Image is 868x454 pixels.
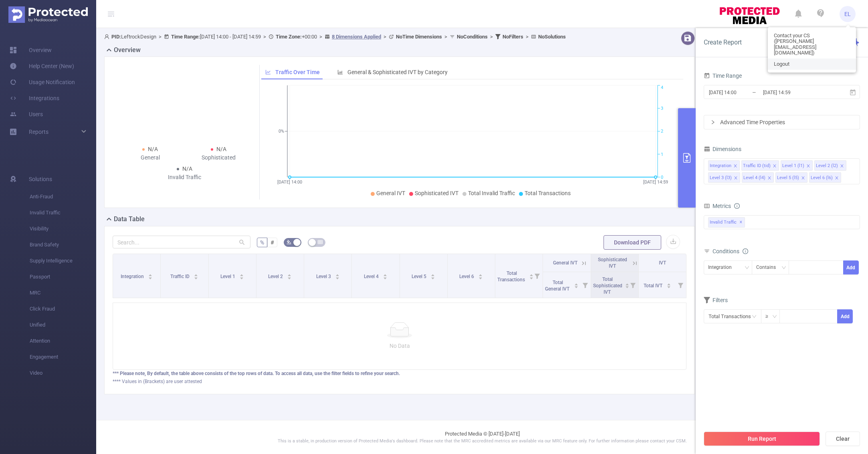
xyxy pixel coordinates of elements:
[708,217,745,228] span: Invalid Traffic
[30,189,96,205] span: Anti-Fraud
[704,203,731,209] span: Metrics
[811,173,833,183] div: Level 6 (l6)
[317,34,325,40] span: >
[116,153,184,162] div: General
[713,248,748,254] span: Conditions
[704,432,820,446] button: Run Report
[182,165,192,172] span: N/A
[239,273,244,278] div: Sort
[604,235,661,250] button: Download PDF
[113,236,250,248] input: Search...
[383,273,388,278] div: Sort
[287,276,292,278] i: icon: caret-down
[171,34,200,40] b: Time Range:
[116,438,848,445] p: This is a stable, in production version of Protected Media's dashboard. Please note that the MRC ...
[148,276,153,278] i: icon: caret-down
[468,190,515,196] span: Total Invalid Traffic
[96,420,868,454] footer: Protected Media © [DATE]-[DATE]
[781,160,813,171] li: Level 1 (l1)
[148,146,158,152] span: N/A
[148,273,153,275] i: icon: caret-up
[396,34,442,40] b: No Time Dimensions
[733,164,737,169] i: icon: close
[666,282,671,287] div: Sort
[30,237,96,253] span: Brand Safety
[431,273,435,275] i: icon: caret-up
[704,297,728,303] span: Filters
[216,146,226,152] span: N/A
[781,265,786,271] i: icon: down
[734,176,738,181] i: icon: close
[113,378,686,385] div: **** Values in (Brackets) are user attested
[148,273,153,278] div: Sort
[275,69,320,75] span: Traffic Over Time
[708,87,773,98] input: Start date
[29,129,48,135] span: Reports
[840,164,844,169] i: icon: close
[279,129,284,134] tspan: 0%
[121,274,145,279] span: Integration
[30,205,96,221] span: Invalid Traffic
[772,314,777,320] i: icon: down
[743,161,771,171] div: Traffic ID (tid)
[553,260,577,266] span: General IVT
[627,272,638,298] i: Filter menu
[30,365,96,381] span: Video
[704,38,742,46] span: Create Report
[598,257,627,269] span: Sophisticated IVT
[220,274,236,279] span: Level 1
[30,285,96,301] span: MRC
[194,273,198,278] div: Sort
[459,274,475,279] span: Level 6
[287,240,291,244] i: icon: bg-colors
[29,171,52,187] span: Solutions
[156,34,164,40] span: >
[261,34,268,40] span: >
[277,180,302,185] tspan: [DATE] 14:00
[30,317,96,333] span: Unified
[708,261,737,274] div: Integration
[478,276,483,278] i: icon: caret-down
[287,273,292,278] div: Sort
[194,276,198,278] i: icon: caret-down
[240,276,244,278] i: icon: caret-down
[111,34,121,40] b: PID:
[765,310,774,323] div: ≥
[240,273,244,275] i: icon: caret-up
[710,161,731,171] div: Integration
[268,274,284,279] span: Level 2
[10,90,59,106] a: Integrations
[318,240,323,244] i: icon: table
[774,61,789,67] span: Logout
[593,276,622,295] span: Total Sophisticated IVT
[574,285,578,287] i: icon: caret-down
[531,254,543,298] i: Filter menu
[10,74,75,90] a: Usage Notification
[114,214,145,224] h2: Data Table
[335,276,339,278] i: icon: caret-down
[104,34,566,40] span: LeftrockDesign [DATE] 14:00 - [DATE] 14:59 +00:00
[768,59,856,70] a: Logout
[30,349,96,365] span: Engagement
[525,190,571,196] span: Total Transactions
[10,106,43,122] a: Users
[119,341,680,350] p: No Data
[659,260,666,266] span: IVT
[478,273,483,275] i: icon: caret-up
[574,282,578,285] i: icon: caret-up
[743,248,748,254] i: icon: info-circle
[29,124,48,140] a: Reports
[383,276,387,278] i: icon: caret-down
[809,172,841,183] li: Level 6 (l6)
[194,273,198,275] i: icon: caret-up
[704,146,741,152] span: Dimensions
[376,190,405,196] span: General IVT
[113,370,686,377] div: *** Please note, By default, the table above consists of the top rows of data. To access all data...
[381,34,389,40] span: >
[412,274,428,279] span: Level 5
[337,69,343,75] i: icon: bar-chart
[30,221,96,237] span: Visibility
[415,190,458,196] span: Sophisticated IVT
[734,203,740,209] i: icon: info-circle
[661,85,663,91] tspan: 4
